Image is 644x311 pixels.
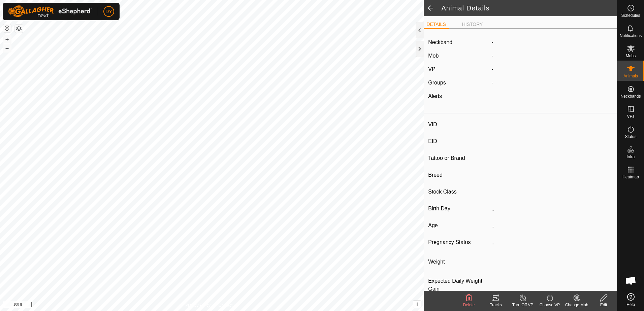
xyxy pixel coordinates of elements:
span: DY [105,8,112,15]
div: Choose VP [536,302,563,308]
label: Mob [428,53,439,59]
li: HISTORY [459,21,486,28]
div: Turn Off VP [509,302,536,308]
label: Weight [428,255,490,269]
label: Groups [428,80,446,85]
div: - [489,79,615,87]
span: Delete [463,303,475,307]
label: VID [428,120,490,129]
span: Help [626,303,635,307]
a: Help [617,290,644,309]
button: Reset Map [3,24,11,32]
span: VPs [627,114,634,118]
label: Stock Class [428,187,490,196]
div: Open chat [621,271,641,291]
span: - [491,53,493,59]
label: Expected Daily Weight Gain [428,277,490,293]
button: i [413,301,421,308]
div: Change Mob [563,302,590,308]
a: Contact Us [219,302,238,308]
label: Breed [428,171,490,179]
h2: Animal Details [441,4,617,12]
span: Heatmap [622,175,639,179]
div: Tracks [482,302,509,308]
label: Tattoo or Brand [428,154,490,163]
span: Notifications [620,34,642,38]
label: Birth Day [428,204,490,213]
label: Alerts [428,93,442,99]
span: Infra [626,155,635,159]
button: Map Layers [15,25,23,33]
span: Neckbands [620,94,641,98]
span: Status [625,135,636,139]
img: Gallagher Logo [8,5,92,18]
button: – [3,44,11,52]
div: Edit [590,302,617,308]
button: + [3,35,11,43]
span: Schedules [621,13,640,18]
li: DETAILS [424,21,448,29]
app-display-virtual-paddock-transition: - [491,66,493,72]
label: Neckband [428,38,452,46]
span: i [416,301,418,307]
label: EID [428,137,490,146]
label: - [491,38,493,46]
label: Age [428,221,490,230]
a: Privacy Policy [185,302,211,308]
span: Animals [623,74,638,78]
label: Pregnancy Status [428,238,490,247]
label: VP [428,66,435,72]
span: Mobs [626,54,636,58]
